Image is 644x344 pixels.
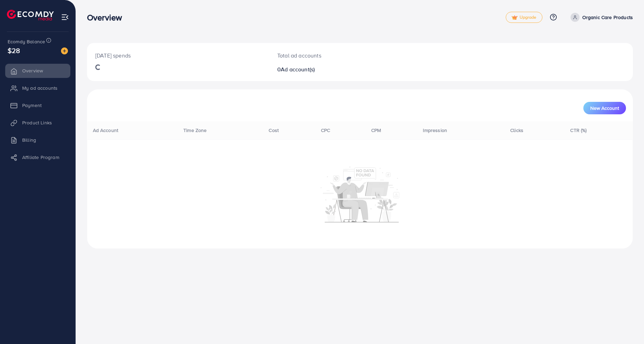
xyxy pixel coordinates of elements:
img: menu [61,13,69,21]
a: tickUpgrade [506,12,542,23]
span: Ecomdy Balance [8,38,45,45]
p: Total ad accounts [277,51,397,60]
button: New Account [583,102,626,114]
a: Organic Care Products [568,13,633,22]
span: Ad account(s) [281,65,315,73]
p: [DATE] spends [95,51,261,60]
img: image [61,47,68,54]
img: logo [7,10,54,20]
h2: 0 [277,66,397,73]
span: $28 [8,45,20,55]
h3: Overview [87,12,128,23]
span: Upgrade [512,15,537,20]
p: Organic Care Products [582,13,633,21]
img: tick [512,15,517,20]
span: New Account [590,106,619,111]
